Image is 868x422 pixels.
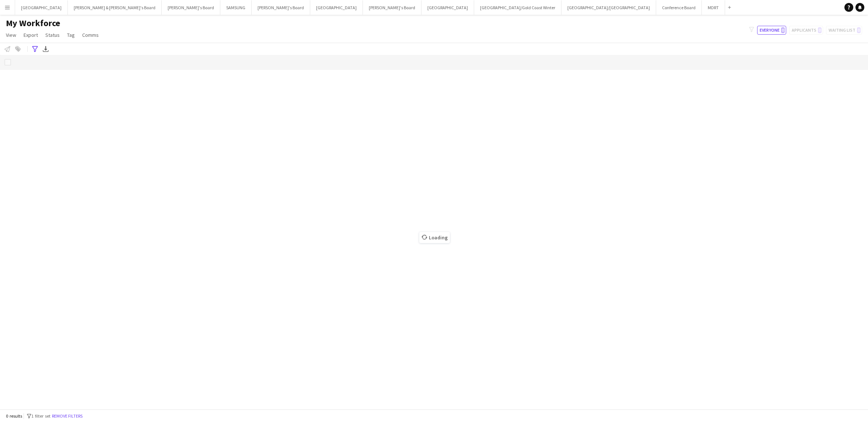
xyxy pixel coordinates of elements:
[757,26,786,35] button: Everyone0
[41,45,50,53] app-action-btn: Export XLSX
[702,0,725,15] button: MDRT
[64,30,78,40] a: Tag
[45,32,60,38] span: Status
[31,45,39,53] app-action-btn: Advanced filters
[15,0,68,15] button: [GEOGRAPHIC_DATA]
[67,32,75,38] span: Tag
[24,32,38,38] span: Export
[310,0,363,15] button: [GEOGRAPHIC_DATA]
[50,412,84,420] button: Remove filters
[6,32,16,38] span: View
[162,0,220,15] button: [PERSON_NAME]'s Board
[21,30,41,40] a: Export
[220,0,252,15] button: SAMSUNG
[252,0,310,15] button: [PERSON_NAME]'s Board
[363,0,421,15] button: [PERSON_NAME]'s Board
[6,18,60,29] span: My Workforce
[3,30,19,40] a: View
[82,32,99,38] span: Comms
[781,27,785,33] span: 0
[419,232,450,243] span: Loading
[31,413,50,419] span: 1 filter set
[79,30,102,40] a: Comms
[561,0,656,15] button: [GEOGRAPHIC_DATA]/[GEOGRAPHIC_DATA]
[42,30,63,40] a: Status
[656,0,702,15] button: Conference Board
[68,0,162,15] button: [PERSON_NAME] & [PERSON_NAME]'s Board
[421,0,474,15] button: [GEOGRAPHIC_DATA]
[474,0,561,15] button: [GEOGRAPHIC_DATA]/Gold Coast Winter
